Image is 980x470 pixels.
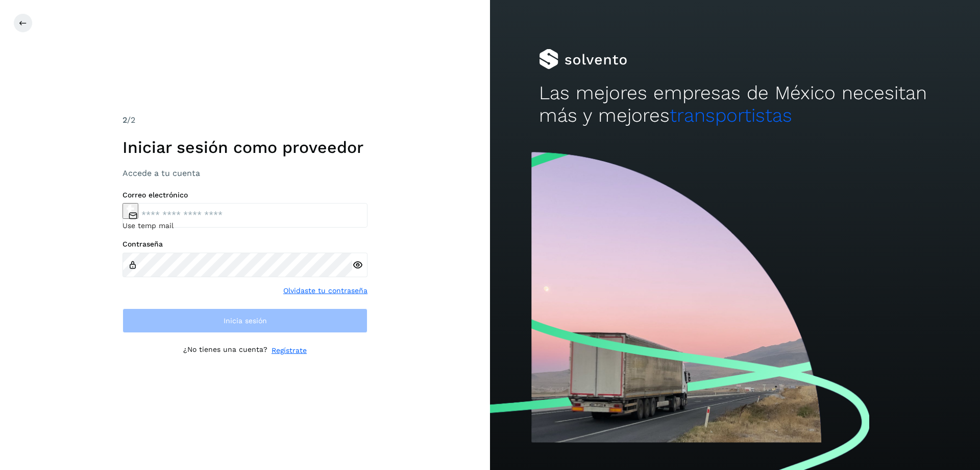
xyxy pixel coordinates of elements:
[122,191,367,199] label: Correo electrónico
[122,240,367,249] label: Contraseña
[122,115,127,125] span: 2
[224,317,267,324] span: Inicia sesión
[272,345,307,356] a: Regístrate
[539,82,931,127] h2: Las mejores empresas de México necesitan más y mejores
[122,308,367,333] button: Inicia sesión
[183,345,267,356] p: ¿No tienes una cuenta?
[122,168,367,178] h3: Accede a tu cuenta
[122,138,367,157] h1: Iniciar sesión como proveedor
[283,285,367,296] a: Olvidaste tu contraseña
[122,114,367,126] div: /2
[670,104,792,126] span: transportistas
